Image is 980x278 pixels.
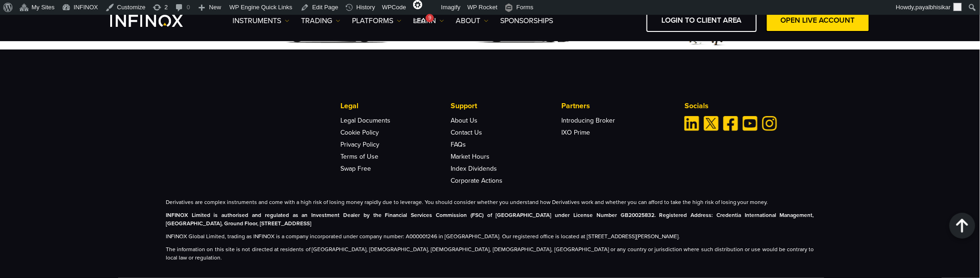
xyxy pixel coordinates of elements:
a: Introducing Broker [562,117,616,124]
a: Corporate Actions [451,177,503,185]
a: Youtube [743,116,758,131]
a: Legal Documents [340,117,390,124]
a: Linkedin [685,116,699,131]
a: PLATFORMS [352,15,402,26]
strong: INFINOX Limited is authorised and regulated as an Investment Dealer by the Financial Services Com... [166,212,814,227]
p: Derivatives are complex instruments and come with a high risk of losing money rapidly due to leve... [166,198,814,206]
a: Market Hours [451,153,490,161]
a: SPONSORSHIPS [500,15,553,26]
a: Privacy Policy [340,141,379,148]
a: FAQs [451,141,466,148]
a: OPEN LIVE ACCOUNT [766,9,870,32]
p: INFINOX Global Limited, trading as INFINOX is a company incorporated under company number: A00000... [166,232,814,241]
a: Instagram [762,116,777,131]
a: Instruments [232,15,289,26]
p: Partners [562,100,672,111]
div: 9 [426,14,434,22]
a: About Us [451,117,478,124]
a: Contact Us [451,129,483,136]
a: INFINOX Logo [110,15,205,27]
p: The information on this site is not directed at residents of [GEOGRAPHIC_DATA], [DEMOGRAPHIC_DATA... [166,245,814,262]
a: TRADING [301,15,340,26]
span: payalbhisikar [916,4,951,11]
a: LOGIN TO CLIENT AREA [647,9,757,32]
p: Socials [685,100,814,111]
a: Index Dividends [451,165,497,173]
a: Facebook [723,116,738,131]
a: Terms of Use [340,153,378,161]
p: Support [451,100,561,111]
a: Swap Free [340,165,371,173]
a: ABOUT [456,15,489,26]
p: Legal [340,100,451,111]
span: SEO [413,18,426,25]
a: Cookie Policy [340,129,379,136]
a: IXO Prime [562,129,591,136]
a: Twitter [704,116,719,131]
